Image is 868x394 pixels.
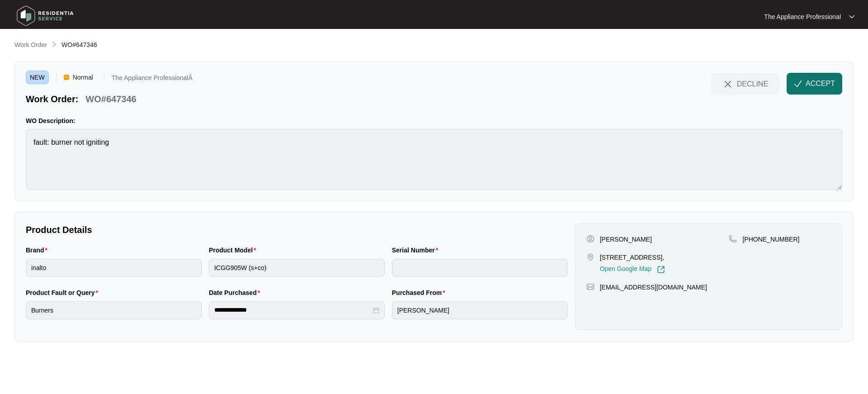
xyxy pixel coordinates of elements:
[26,129,842,190] textarea: fault: burner not igniting
[26,288,102,297] label: Product Fault or Query
[69,71,97,84] span: Normal
[392,301,568,319] input: Purchased From
[806,78,835,89] span: ACCEPT
[209,288,264,297] label: Date Purchased
[26,93,78,105] p: Work Order:
[600,235,652,244] p: [PERSON_NAME]
[26,223,568,236] p: Product Details
[51,41,58,48] img: chevron-right
[392,246,442,255] label: Serial Number
[794,80,802,88] img: check-Icon
[711,73,779,95] button: close-IconDECLINE
[586,235,594,243] img: user-pin
[722,79,733,90] img: close-Icon
[849,14,854,19] img: dropdown arrow
[26,116,842,125] p: WO Description:
[729,235,737,243] img: map-pin
[112,75,193,84] p: The Appliance ProfessionalÂ
[61,41,97,48] span: WO#647346
[657,266,665,274] img: Link-External
[737,79,768,89] span: DECLINE
[392,259,568,277] input: Serial Number
[209,246,260,255] label: Product Model
[13,40,49,50] a: Work Order
[26,259,202,277] input: Brand
[764,12,841,21] p: The Appliance Professional
[14,40,47,49] p: Work Order
[64,75,69,80] img: Vercel Logo
[209,259,385,277] input: Product Model
[214,305,371,315] input: Date Purchased
[392,288,449,297] label: Purchased From
[600,266,665,274] a: Open Google Map
[600,283,707,292] p: [EMAIL_ADDRESS][DOMAIN_NAME]
[26,301,202,319] input: Product Fault or Query
[586,253,594,261] img: map-pin
[14,2,77,29] img: residentia service logo
[26,71,49,84] span: NEW
[26,246,51,255] label: Brand
[742,235,799,244] p: [PHONE_NUMBER]
[787,73,842,95] button: check-IconACCEPT
[600,253,665,262] p: [STREET_ADDRESS],
[586,283,594,291] img: map-pin
[85,93,136,105] p: WO#647346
